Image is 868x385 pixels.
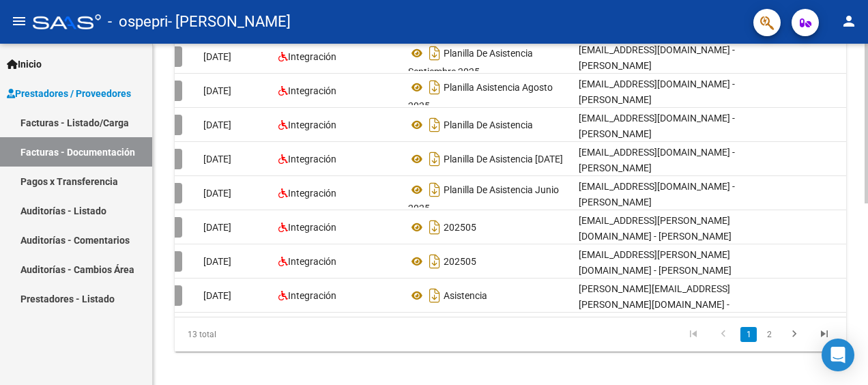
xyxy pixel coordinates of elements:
[426,148,444,170] i: Descargar documento
[579,79,735,105] span: [EMAIL_ADDRESS][DOMAIN_NAME] - [PERSON_NAME]
[822,339,854,371] div: Open Intercom Messenger
[7,57,42,72] span: Inicio
[288,222,336,233] span: Integración
[203,188,231,199] span: [DATE]
[288,154,336,165] span: Integración
[738,323,759,346] li: page 1
[203,119,231,130] span: [DATE]
[579,215,732,242] span: [EMAIL_ADDRESS][PERSON_NAME][DOMAIN_NAME] - [PERSON_NAME]
[288,256,336,267] span: Integración
[203,51,231,62] span: [DATE]
[203,222,231,233] span: [DATE]
[175,317,306,352] div: 13 total
[426,76,444,98] i: Descargar documento
[426,114,444,136] i: Descargar documento
[444,290,487,301] span: Asistencia
[444,154,563,165] span: Planilla De Asistencia [DATE]
[408,184,559,214] span: Planilla De Asistencia Junio 2025
[288,85,336,96] span: Integración
[408,82,553,111] span: Planilla Asistencia Agosto 2025
[288,290,336,301] span: Integración
[740,327,757,342] a: 1
[680,327,706,342] a: go to first page
[811,327,837,342] a: go to last page
[108,7,168,37] span: - ospepri
[288,51,336,62] span: Integración
[710,327,736,342] a: go to previous page
[579,249,732,276] span: [EMAIL_ADDRESS][PERSON_NAME][DOMAIN_NAME] - [PERSON_NAME]
[579,181,735,208] span: [EMAIL_ADDRESS][DOMAIN_NAME] - [PERSON_NAME]
[761,327,777,342] a: 2
[426,251,444,272] i: Descargar documento
[579,44,735,71] span: [EMAIL_ADDRESS][DOMAIN_NAME] - [PERSON_NAME]
[426,216,444,238] i: Descargar documento
[168,7,291,37] span: - [PERSON_NAME]
[7,86,131,101] span: Prestadores / Proveedores
[426,42,444,64] i: Descargar documento
[408,48,533,77] span: Planilla De Asistencia Septiembre 2025
[288,119,336,130] span: Integración
[203,256,231,267] span: [DATE]
[579,147,735,173] span: [EMAIL_ADDRESS][DOMAIN_NAME] - [PERSON_NAME]
[841,13,857,29] mat-icon: person
[759,323,779,346] li: page 2
[444,222,476,233] span: 202505
[426,285,444,306] i: Descargar documento
[579,283,730,326] span: [PERSON_NAME][EMAIL_ADDRESS][PERSON_NAME][DOMAIN_NAME] - [PERSON_NAME]
[426,179,444,201] i: Descargar documento
[203,154,231,165] span: [DATE]
[11,13,27,29] mat-icon: menu
[444,119,533,130] span: Planilla De Asistencia
[781,327,807,342] a: go to next page
[579,113,735,139] span: [EMAIL_ADDRESS][DOMAIN_NAME] - [PERSON_NAME]
[444,256,476,267] span: 202505
[288,188,336,199] span: Integración
[203,290,231,301] span: [DATE]
[203,85,231,96] span: [DATE]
